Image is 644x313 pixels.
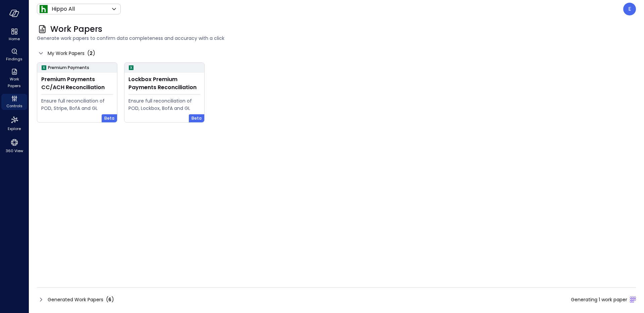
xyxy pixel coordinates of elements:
[1,27,27,43] div: Home
[48,64,89,71] p: Premium Payments
[1,94,27,110] div: Controls
[6,56,22,62] span: Findings
[1,114,27,133] div: Explore
[41,75,113,91] div: Premium Payments CC/ACH Reconciliation
[192,115,202,122] span: Beta
[87,49,95,57] div: ( )
[90,50,93,57] span: 2
[50,24,102,35] span: Work Papers
[128,97,200,112] div: Ensure full reconciliation of POD, Lockbox, BofA and GL
[630,297,636,303] div: Sliding puzzle loader
[1,47,27,63] div: Findings
[37,35,636,42] span: Generate work papers to confirm data completeness and accuracy with a click
[623,3,636,15] div: Eleanor Yehudai
[628,5,631,13] p: E
[40,5,48,13] img: Icon
[106,296,114,304] div: ( )
[52,5,75,13] p: Hippo All
[108,296,111,303] span: 6
[41,97,113,112] div: Ensure full reconciliation of POD, Stripe, BofA and GL
[8,125,21,132] span: Explore
[1,67,27,90] div: Work Papers
[48,50,85,57] span: My Work Papers
[4,76,24,89] span: Work Papers
[571,296,627,303] span: Generating 1 work paper
[128,75,200,91] div: Lockbox Premium Payments Reconciliation
[104,115,114,122] span: Beta
[6,147,23,154] span: 360 View
[1,137,27,155] div: 360 View
[9,36,20,42] span: Home
[48,296,103,303] span: Generated Work Papers
[6,103,22,109] span: Controls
